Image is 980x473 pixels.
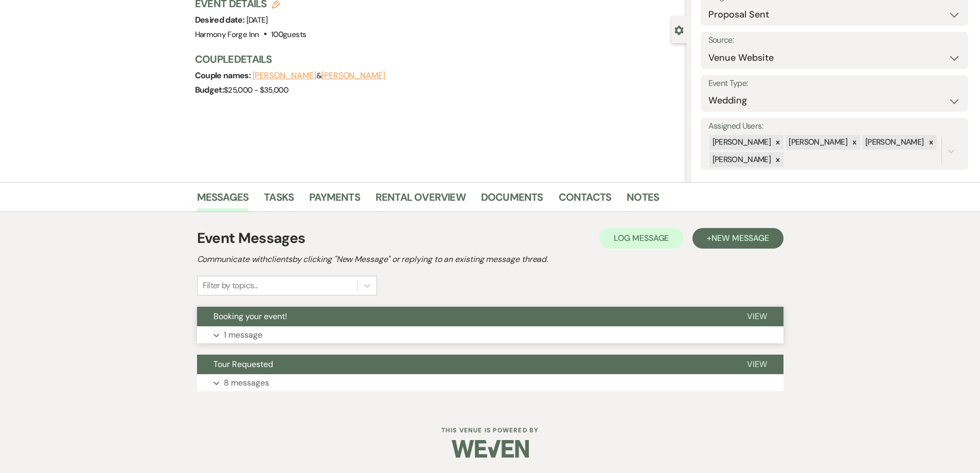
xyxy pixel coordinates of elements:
[195,70,253,81] span: Couple names:
[197,355,730,374] button: Tour Requested
[197,307,730,326] button: Booking your event!
[599,228,683,249] button: Log Message
[322,72,385,80] button: [PERSON_NAME]
[730,355,783,374] button: View
[195,52,676,66] h3: Couple Details
[197,253,783,266] h2: Communicate with clients by clicking "New Message" or replying to an existing message thread.
[195,14,246,25] span: Desired date:
[674,25,684,34] button: Close lead details
[195,29,259,40] span: Harmony Forge Inn
[376,189,466,212] a: Rental Overview
[213,311,287,322] span: Booking your event!
[271,29,306,40] span: 100 guests
[692,228,783,249] button: +New Message
[481,189,543,212] a: Documents
[197,326,783,344] button: 1 message
[709,135,773,150] div: [PERSON_NAME]
[452,431,529,467] img: Weven Logo
[264,189,294,212] a: Tasks
[195,84,224,95] span: Budget:
[203,279,258,292] div: Filter by topics...
[747,359,767,370] span: View
[213,359,273,370] span: Tour Requested
[708,119,960,134] label: Assigned Users:
[709,152,773,167] div: [PERSON_NAME]
[309,189,360,212] a: Payments
[224,376,269,390] p: 8 messages
[246,15,268,25] span: [DATE]
[614,233,669,243] span: Log Message
[730,307,783,326] button: View
[197,227,306,249] h1: Event Messages
[224,85,288,95] span: $25,000 - $35,000
[253,72,316,80] button: [PERSON_NAME]
[747,311,767,322] span: View
[786,135,849,150] div: [PERSON_NAME]
[559,189,612,212] a: Contacts
[862,135,925,150] div: [PERSON_NAME]
[708,76,960,91] label: Event Type:
[224,328,262,342] p: 1 message
[197,189,249,212] a: Messages
[197,374,783,392] button: 8 messages
[253,71,385,81] span: &
[708,33,960,48] label: Source:
[711,233,769,243] span: New Message
[627,189,659,212] a: Notes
